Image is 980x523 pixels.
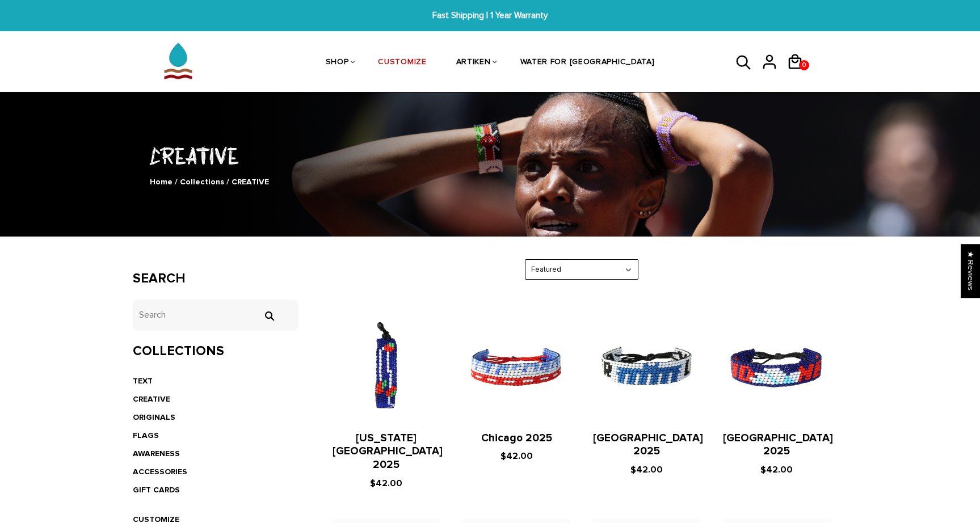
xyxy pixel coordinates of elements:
[961,244,980,298] div: Click to open Judge.me floating reviews tab
[133,431,159,440] a: FLAGS
[133,271,299,287] h3: Search
[133,449,180,458] a: AWARENESS
[133,485,180,495] a: GIFT CARDS
[378,33,426,93] a: CUSTOMIZE
[133,300,299,331] input: Search
[133,343,299,360] h3: Collections
[226,177,229,187] span: /
[800,57,809,73] span: 0
[133,467,187,476] a: ACCESSORIES
[133,412,175,422] a: ORIGINALS
[723,432,833,458] a: [GEOGRAPHIC_DATA] 2025
[520,33,655,93] a: WATER FOR [GEOGRAPHIC_DATA]
[258,311,280,321] input: Search
[500,450,533,462] span: $42.00
[150,177,173,187] a: Home
[133,140,848,170] h1: CREATIVE
[630,464,663,475] span: $42.00
[760,464,793,475] span: $42.00
[232,177,269,187] span: CREATIVE
[333,432,443,472] a: [US_STATE][GEOGRAPHIC_DATA] 2025
[175,177,178,187] span: /
[133,376,153,386] a: TEXT
[133,394,170,404] a: CREATIVE
[481,432,552,445] a: Chicago 2025
[456,33,491,93] a: ARTIKEN
[593,432,703,458] a: [GEOGRAPHIC_DATA] 2025
[180,177,224,187] a: Collections
[326,33,349,93] a: SHOP
[370,478,402,489] span: $42.00
[786,74,812,75] a: 0
[301,9,679,22] span: Fast Shipping | 1 Year Warranty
